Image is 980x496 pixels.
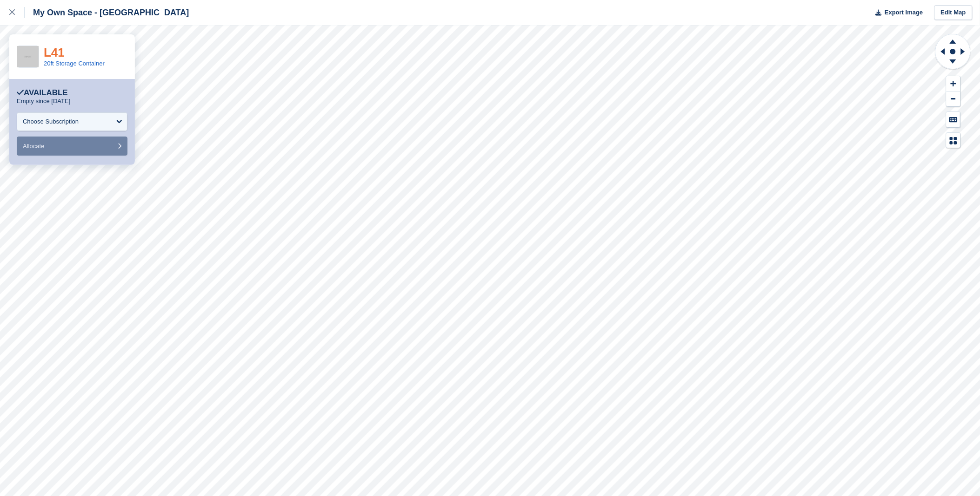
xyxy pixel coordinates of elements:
a: 20ft Storage Container [44,60,105,67]
button: Export Image [870,5,923,20]
p: Empty since [DATE] [17,98,70,105]
span: Export Image [885,8,923,17]
img: 256x256-placeholder-a091544baa16b46aadf0b611073c37e8ed6a367829ab441c3b0103e7cf8a5b1b.png [17,46,39,67]
button: Allocate [17,137,127,156]
button: Map Legend [947,133,960,148]
button: Zoom Out [947,91,960,107]
a: Edit Map [934,5,973,20]
a: L41 [44,46,65,59]
div: Choose Subscription [23,117,79,126]
div: Available [17,88,68,98]
div: My Own Space - [GEOGRAPHIC_DATA] [25,7,189,18]
span: Allocate [23,143,44,150]
button: Keyboard Shortcuts [947,112,960,127]
button: Zoom In [947,76,960,91]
